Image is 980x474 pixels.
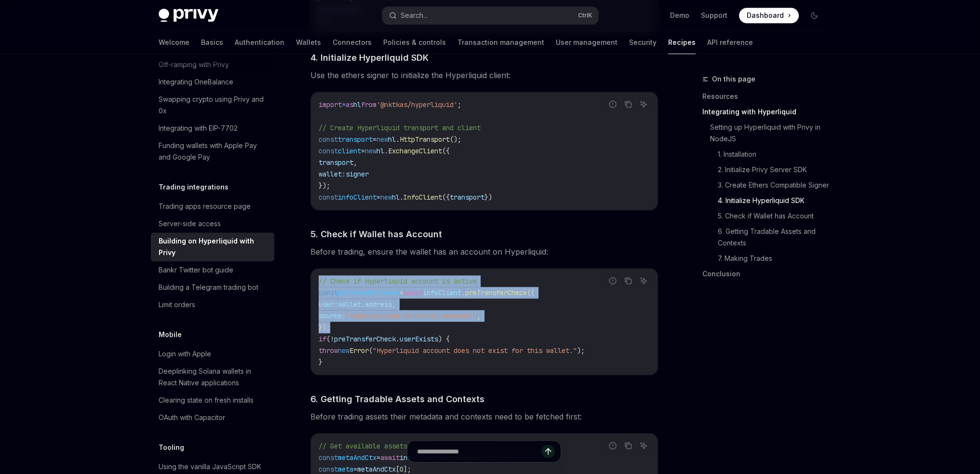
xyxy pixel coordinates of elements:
[629,31,657,54] a: Security
[159,461,261,473] div: Using the vanilla JavaScript SDK
[461,288,465,297] span: .
[527,288,535,297] span: ({
[334,335,396,343] span: preTransferCheck
[438,335,450,343] span: ) {
[338,346,349,355] span: new
[319,100,342,109] span: import
[346,100,353,109] span: as
[319,158,353,167] span: transport
[622,98,634,110] button: Copy the contents from the code block
[747,11,784,20] span: Dashboard
[373,346,577,355] span: "Hyperliquid account does not exist for this wallet."
[400,335,438,343] span: userExists
[151,120,274,137] a: Integrating with EIP-7702
[159,218,221,230] div: Server-side access
[338,135,373,144] span: transport
[376,147,384,155] span: hl
[330,335,334,343] span: !
[365,300,392,309] span: address
[151,91,274,120] a: Swapping crypto using Privy and 0x
[388,135,396,144] span: hl
[310,245,658,258] span: Before trading, ensure the wallet has an account on Hyperliquid:
[376,193,380,202] span: =
[606,98,619,110] button: Report incorrect code
[578,12,592,19] span: Ctrl K
[319,277,477,285] span: // Check if Hyperliquid account is active
[159,9,218,22] img: dark logo
[319,135,338,144] span: const
[310,393,484,406] span: 6. Getting Tradable Assets and Contexts
[380,193,392,202] span: new
[668,31,696,54] a: Recipes
[365,147,376,155] span: new
[151,345,274,363] a: Login with Apple
[484,193,492,202] span: })
[319,323,330,332] span: });
[338,288,400,297] span: preTransferCheck
[346,170,369,178] span: signer
[310,410,658,423] span: Before trading assets their metadata and contexts need to be fetched first:
[637,274,650,287] button: Ask AI
[718,251,830,266] a: 7. Making Trades
[151,215,274,232] a: Server-side access
[159,76,233,88] div: Integrating OneBalance
[701,11,727,20] a: Support
[392,300,396,309] span: ,
[296,31,321,54] a: Wallets
[326,335,330,343] span: (
[450,135,461,144] span: ();
[457,31,544,54] a: Transaction management
[159,201,251,212] div: Trading apps resource page
[423,288,461,297] span: infoClient
[361,300,365,309] span: .
[349,346,369,355] span: Error
[541,445,555,458] button: Send message
[159,235,268,258] div: Building on Hyperliquid with Privy
[577,346,585,355] span: );
[338,193,376,202] span: infoClient
[159,366,268,389] div: Deeplinking Solana wallets in React Native applications
[319,300,338,309] span: user:
[319,123,481,132] span: // Create Hyperliquid transport and client
[338,300,361,309] span: wallet
[151,409,274,426] a: OAuth with Capacitor
[396,335,400,343] span: .
[319,358,322,366] span: }
[338,147,361,155] span: client
[159,329,182,340] h5: Mobile
[151,261,274,279] a: Bankr Twitter bot guide
[403,288,423,297] span: await
[159,122,238,134] div: Integrating with EIP-7702
[346,311,477,320] span: "<address-used-to-credit-account>"
[477,311,481,320] span: ,
[718,208,830,224] a: 5. Check if Wallet has Account
[556,31,618,54] a: User management
[373,135,376,144] span: =
[159,181,228,193] h5: Trading integrations
[159,264,233,276] div: Bankr Twitter bot guide
[622,274,634,287] button: Copy the contents from the code block
[319,147,338,155] span: const
[702,104,830,120] a: Integrating with Hyperliquid
[151,232,274,261] a: Building on Hyperliquid with Privy
[319,335,326,343] span: if
[151,279,274,296] a: Building a Telegram trading bot
[353,158,357,167] span: ,
[606,274,619,287] button: Report incorrect code
[388,147,442,155] span: ExchangeClient
[151,392,274,409] a: Clearing state on fresh installs
[319,311,346,320] span: source:
[361,147,365,155] span: =
[159,140,268,163] div: Funding wallets with Apple Pay and Google Pay
[319,170,346,178] span: wallet:
[310,228,442,241] span: 5. Check if Wallet has Account
[151,73,274,91] a: Integrating OneBalance
[396,135,400,144] span: .
[376,100,457,109] span: '@nktkas/hyperliquid'
[353,100,361,109] span: hl
[718,224,830,251] a: 6. Getting Tradable Assets and Contexts
[401,10,428,21] div: Search...
[739,8,799,23] a: Dashboard
[382,7,598,24] button: Search...CtrlK
[400,288,403,297] span: =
